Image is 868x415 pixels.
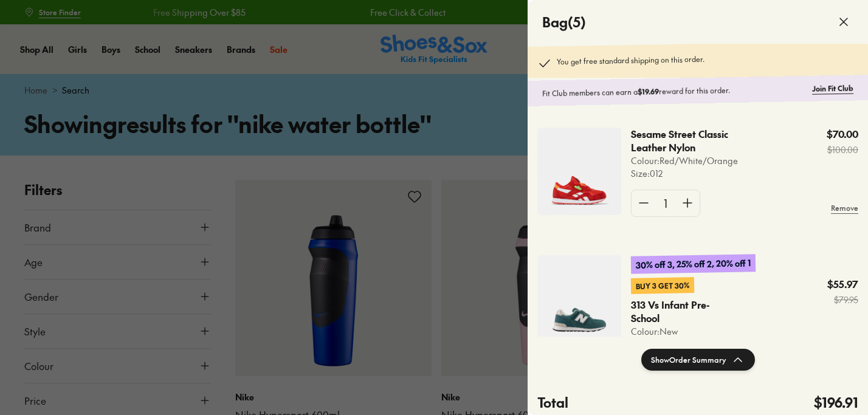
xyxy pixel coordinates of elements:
[631,298,717,325] p: 313 Vs Infant Pre-School
[827,293,858,306] s: $79.95
[812,83,853,94] a: Join Fit Club
[631,254,756,274] p: 30% off 3, 25% off 2, 20% off 1
[631,128,762,154] p: Sesame Street Classic Leather Nylon
[631,325,739,338] p: Colour: New
[537,128,621,215] img: 4-533888.jpg
[542,83,807,99] p: Fit Club members can earn a reward for this order.
[814,393,858,413] h4: $196.91
[827,128,858,141] p: $70.00
[542,12,586,32] h4: Bag ( 5 )
[827,143,858,156] s: $100.00
[631,277,694,294] p: Buy 3 Get 30%
[638,86,659,97] b: $19.69
[631,154,795,167] p: Colour: Red/White/Orange
[827,278,858,291] p: $55.97
[656,190,675,216] div: 1
[537,393,568,413] h4: Total
[537,255,621,343] img: 4-551107.jpg
[641,349,755,371] button: ShowOrder Summary
[631,167,795,180] p: Size : 012
[557,53,704,70] p: You get free standard shipping on this order.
